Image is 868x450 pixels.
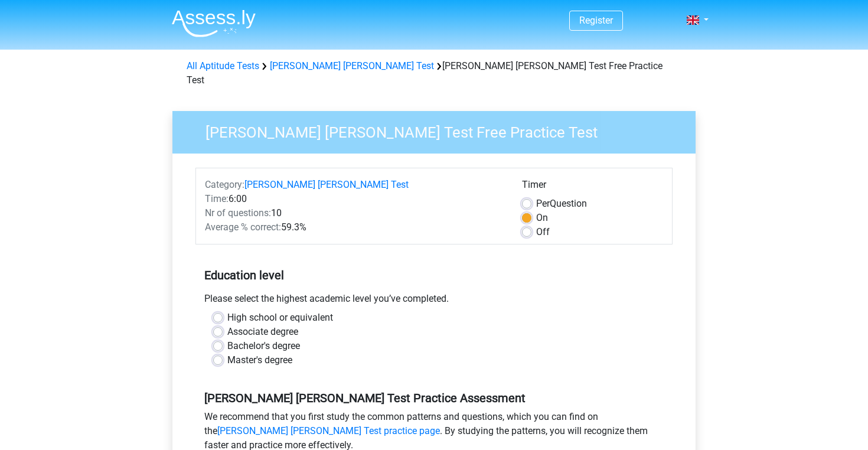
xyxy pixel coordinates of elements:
[270,60,434,71] a: [PERSON_NAME] [PERSON_NAME] Test
[204,263,664,287] h5: Education level
[191,119,687,142] h3: [PERSON_NAME] [PERSON_NAME] Test Free Practice Test
[579,15,613,26] a: Register
[196,220,513,234] div: 59.3%
[204,391,664,405] h5: [PERSON_NAME] [PERSON_NAME] Test Practice Assessment
[522,178,663,197] div: Timer
[172,9,256,37] img: Assessly
[195,292,673,311] div: Please select the highest academic level you’ve completed.
[536,197,587,211] label: Question
[182,59,686,87] div: [PERSON_NAME] [PERSON_NAME] Test Free Practice Test
[536,198,550,209] span: Per
[227,339,300,353] label: Bachelor's degree
[187,60,259,71] a: All Aptitude Tests
[227,311,333,325] label: High school or equivalent
[205,193,229,204] span: Time:
[196,206,513,220] div: 10
[536,211,548,225] label: On
[217,425,440,436] a: [PERSON_NAME] [PERSON_NAME] Test practice page
[536,225,550,239] label: Off
[227,353,292,367] label: Master's degree
[196,192,513,206] div: 6:00
[205,221,281,233] span: Average % correct:
[227,325,298,339] label: Associate degree
[205,179,244,190] span: Category:
[205,207,271,219] span: Nr of questions:
[244,179,409,190] a: [PERSON_NAME] [PERSON_NAME] Test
